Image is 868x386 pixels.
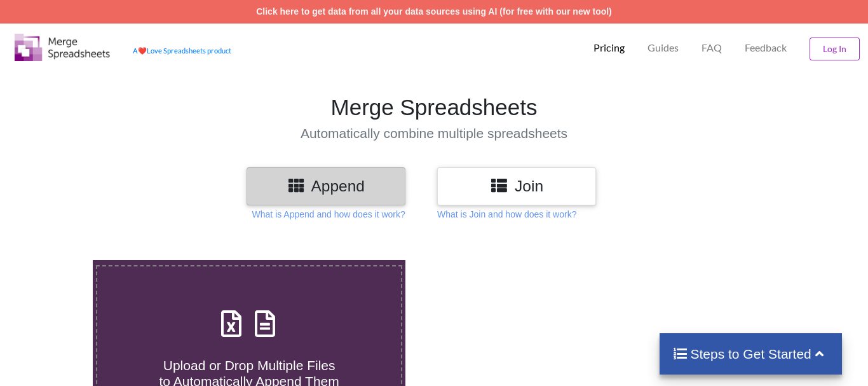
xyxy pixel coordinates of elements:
[648,41,679,55] p: Guides
[810,38,860,60] button: Log In
[672,346,829,362] h4: Steps to Get Started
[702,41,722,55] p: FAQ
[256,6,612,17] a: Click here to get data from all your data sources using AI (for free with our new tool)
[437,208,576,221] p: What is Join and how does it work?
[256,177,396,195] h3: Append
[133,46,231,55] a: AheartLove Spreadsheets product
[138,46,147,55] span: heart
[15,34,110,61] img: Logo.png
[745,43,787,53] span: Feedback
[252,208,405,221] p: What is Append and how does it work?
[447,177,587,195] h3: Join
[593,41,625,55] p: Pricing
